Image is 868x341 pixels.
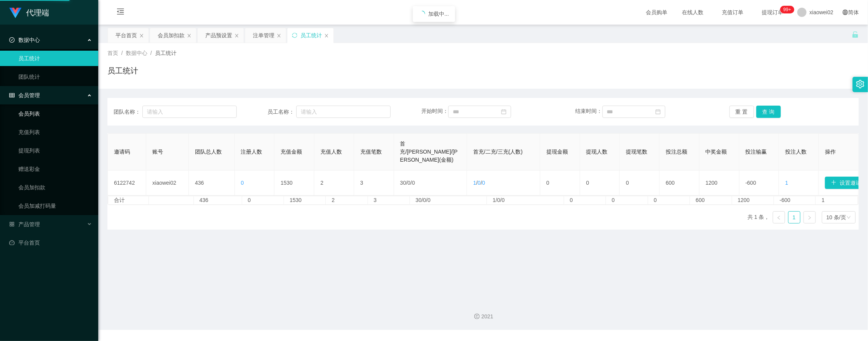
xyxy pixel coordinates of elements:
[241,149,262,155] span: 注册人数
[781,6,794,13] sup: 1217
[467,170,540,195] td: / /
[804,211,816,223] li: 下一页
[428,11,449,17] span: 加载中...
[284,196,326,204] td: 1530
[292,33,297,38] i: 图标: sync
[300,28,322,43] div: 员工统计
[194,196,242,204] td: 436
[789,212,800,223] a: 1
[473,149,523,155] span: 首充/二充/三充(人数)
[107,65,138,76] h1: 员工统计
[242,196,284,204] td: 0
[107,0,134,25] i: 图标: menu-fold
[9,8,21,18] img: logo.9652507e.png
[564,196,606,204] td: 0
[241,180,244,186] span: 0
[473,180,476,186] span: 1
[758,10,787,15] span: 提现订单
[18,180,92,195] a: 会员加扣款
[540,170,580,195] td: 0
[412,180,415,186] span: 0
[660,170,700,195] td: 600
[732,196,774,204] td: 1200
[478,180,481,186] span: 0
[410,196,487,204] td: 30/0/0
[474,314,480,319] i: 图标: copyright
[700,170,739,195] td: 1200
[314,170,354,195] td: 2
[825,149,836,155] span: 操作
[785,149,807,155] span: 投注人数
[18,143,92,158] a: 提现列表
[576,108,602,114] span: 结束时间：
[580,170,620,195] td: 0
[18,106,92,121] a: 会员列表
[121,50,123,56] span: /
[253,28,274,43] div: 注单管理
[108,196,149,204] td: 合计
[9,222,15,227] i: 图标: appstore-o
[9,92,40,98] span: 会员管理
[9,37,15,43] i: 图标: check-circle-o
[774,196,816,204] td: -600
[26,0,49,25] h1: 代理端
[620,170,660,195] td: 0
[9,93,15,98] i: 图标: table
[277,33,281,38] i: 图标: close
[9,37,40,43] span: 数据中心
[746,149,767,155] span: 投注输赢
[655,109,661,114] i: 图标: calendar
[108,170,146,195] td: 6122742
[9,221,40,227] span: 产品管理
[487,196,564,204] td: 1/0/0
[274,170,314,195] td: 1530
[234,33,239,38] i: 图标: close
[155,50,177,56] span: 员工统计
[142,106,237,118] input: 请输入
[807,215,812,220] i: 图标: right
[666,149,687,155] span: 投注总额
[718,10,748,15] span: 充值订单
[788,211,800,223] li: 1
[18,161,92,177] a: 赠送彩金
[690,196,732,204] td: 600
[267,108,296,116] span: 员工名称：
[626,149,647,155] span: 提现笔数
[116,28,137,43] div: 平台首页
[706,149,727,155] span: 中奖金额
[114,149,130,155] span: 邀请码
[546,149,568,155] span: 提现金额
[394,170,467,195] td: / /
[748,211,770,223] li: 共 1 条，
[18,51,92,66] a: 员工统计
[419,11,425,17] i: icon: loading
[126,50,147,56] span: 数据中心
[421,108,448,114] span: 开始时间：
[501,109,507,114] i: 图标: calendar
[777,215,781,220] i: 图标: left
[400,180,406,186] span: 30
[107,50,118,56] span: 首页
[152,149,163,155] span: 账号
[852,31,859,38] i: 图标: unlock
[648,196,690,204] td: 0
[324,33,329,38] i: 图标: close
[756,106,781,118] button: 查 询
[856,80,865,88] i: 图标: setting
[150,50,152,56] span: /
[146,170,189,195] td: xiaowei02
[281,149,302,155] span: 充值金额
[354,170,394,195] td: 3
[9,9,49,15] a: 代理端
[400,141,458,163] span: 首充/[PERSON_NAME]/[PERSON_NAME](金额)
[482,180,485,186] span: 0
[18,124,92,140] a: 充值列表
[360,149,382,155] span: 充值笔数
[296,106,391,118] input: 请输入
[18,69,92,84] a: 团队统计
[606,196,648,204] td: 0
[785,180,788,186] span: 1
[205,28,232,43] div: 产品预设置
[189,170,234,195] td: 436
[158,28,185,43] div: 会员加扣款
